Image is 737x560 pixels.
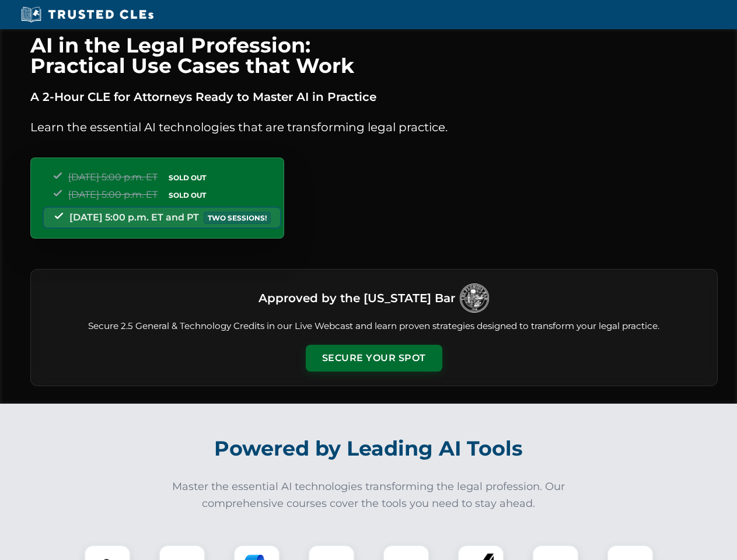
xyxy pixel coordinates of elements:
p: A 2-Hour CLE for Attorneys Ready to Master AI in Practice [30,87,718,106]
span: [DATE] 5:00 p.m. ET [68,189,158,200]
h1: AI in the Legal Profession: Practical Use Cases that Work [30,35,718,76]
p: Secure 2.5 General & Technology Credits in our Live Webcast and learn proven strategies designed ... [45,320,703,333]
h3: Approved by the [US_STATE] Bar [259,288,455,309]
img: Logo [460,283,489,313]
span: [DATE] 5:00 p.m. ET [68,171,158,183]
img: Trusted CLEs [18,6,157,23]
span: SOLD OUT [165,171,210,184]
p: Learn the essential AI technologies that are transforming legal practice. [30,118,718,136]
p: Master the essential AI technologies transforming the legal profession. Our comprehensive courses... [165,478,573,512]
button: Secure Your Spot [306,345,442,372]
h2: Powered by Leading AI Tools [46,428,692,469]
span: SOLD OUT [165,189,210,201]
